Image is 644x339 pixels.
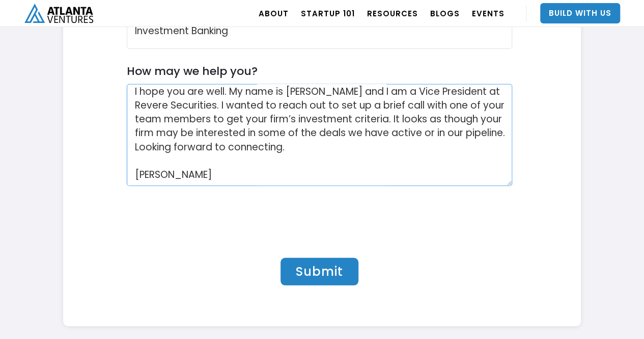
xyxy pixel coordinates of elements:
[127,196,282,236] iframe: reCAPTCHA
[540,3,620,23] a: Build With Us
[127,64,258,78] label: How may we help you?
[281,258,358,285] input: Submit
[127,13,513,49] input: Company Description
